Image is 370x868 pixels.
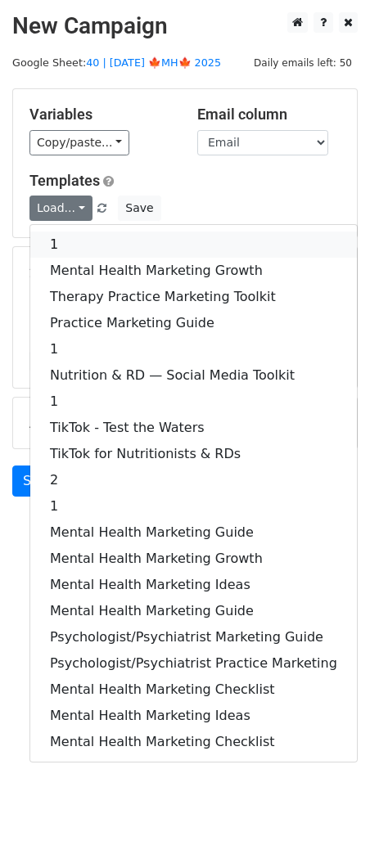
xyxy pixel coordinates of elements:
a: 2 [30,467,357,493]
a: Templates [29,172,100,189]
a: Therapy Practice Marketing Toolkit [30,284,357,310]
a: Daily emails left: 50 [248,56,358,69]
button: Save [118,196,160,221]
h5: Email column [197,106,341,124]
a: 40 | [DATE] 🍁MH🍁 2025 [86,56,221,69]
h2: New Campaign [12,12,358,40]
a: Mental Health Marketing Growth [30,546,357,572]
a: Practice Marketing Guide [30,310,357,336]
h5: Variables [29,106,173,124]
a: Psychologist/Psychiatrist Practice Marketing [30,650,357,677]
a: Mental Health Marketing Checklist [30,729,357,755]
span: Daily emails left: 50 [248,54,358,72]
a: Load... [29,196,92,221]
small: Google Sheet: [12,56,221,69]
a: Psychologist/Psychiatrist Marketing Guide [30,624,357,650]
a: TikTok for Nutritionists & RDs [30,441,357,467]
a: 1 [30,389,357,415]
a: Mental Health Marketing Checklist [30,677,357,703]
a: Nutrition & RD — Social Media Toolkit [30,362,357,389]
a: Mental Health Marketing Guide [30,519,357,546]
a: Mental Health Marketing Growth [30,258,357,284]
a: Mental Health Marketing Ideas [30,703,357,729]
a: 1 [30,493,357,519]
a: Send [12,465,66,497]
a: Mental Health Marketing Ideas [30,572,357,598]
a: 1 [30,336,357,362]
a: Copy/paste... [29,130,129,155]
a: 1 [30,232,357,258]
a: TikTok - Test the Waters [30,415,357,441]
a: Mental Health Marketing Guide [30,598,357,624]
iframe: Chat Widget [288,789,370,868]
